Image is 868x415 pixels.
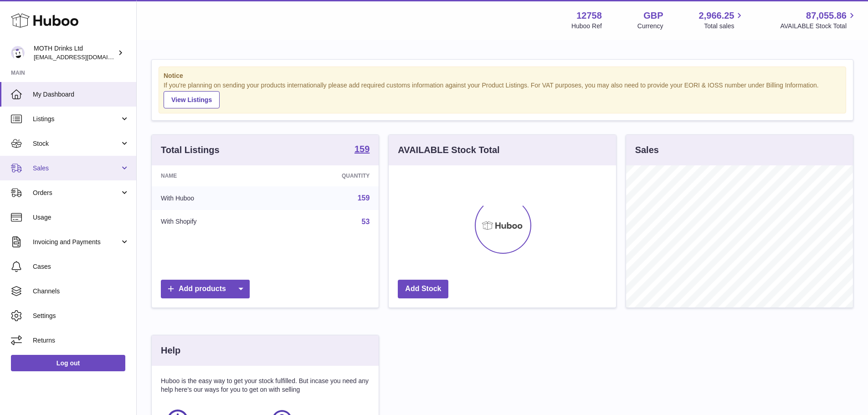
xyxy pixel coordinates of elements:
img: orders@mothdrinks.com [11,46,25,60]
span: 87,055.86 [806,10,847,22]
div: Currency [637,22,663,31]
div: MOTH Drinks Ltd [34,44,116,61]
strong: Notice [164,72,841,80]
span: Sales [33,164,120,173]
h3: Sales [635,144,659,156]
a: Add Stock [398,280,448,298]
h3: AVAILABLE Stock Total [398,144,499,156]
a: 53 [362,218,370,225]
h3: Total Listings [161,144,220,156]
span: 2,966.25 [699,10,734,22]
span: Stock [33,139,120,148]
a: 159 [354,144,370,155]
span: Orders [33,189,120,197]
a: Add products [161,280,250,298]
span: [EMAIL_ADDRESS][DOMAIN_NAME] [34,53,134,61]
div: Huboo Ref [571,22,602,31]
div: If you're planning on sending your products internationally please add required customs informati... [164,81,841,108]
strong: GBP [643,10,663,22]
td: With Shopify [152,210,274,234]
span: Usage [33,213,129,222]
a: 87,055.86 AVAILABLE Stock Total [780,10,857,31]
span: Cases [33,262,129,271]
a: 159 [358,194,370,202]
p: Huboo is the easy way to get your stock fulfilled. But incase you need any help here's our ways f... [161,377,370,394]
span: My Dashboard [33,90,129,99]
th: Name [152,165,274,186]
strong: 159 [354,144,370,154]
a: Log out [11,355,125,371]
span: Returns [33,336,129,345]
span: Channels [33,287,129,296]
td: With Huboo [152,186,274,210]
span: Settings [33,312,129,320]
span: Invoicing and Payments [33,238,120,246]
span: Listings [33,115,120,123]
span: AVAILABLE Stock Total [780,22,857,31]
strong: 12758 [576,10,602,22]
a: 2,966.25 Total sales [699,10,745,31]
h3: Help [161,344,180,357]
span: Total sales [704,22,745,31]
th: Quantity [274,165,379,186]
a: View Listings [164,91,220,108]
